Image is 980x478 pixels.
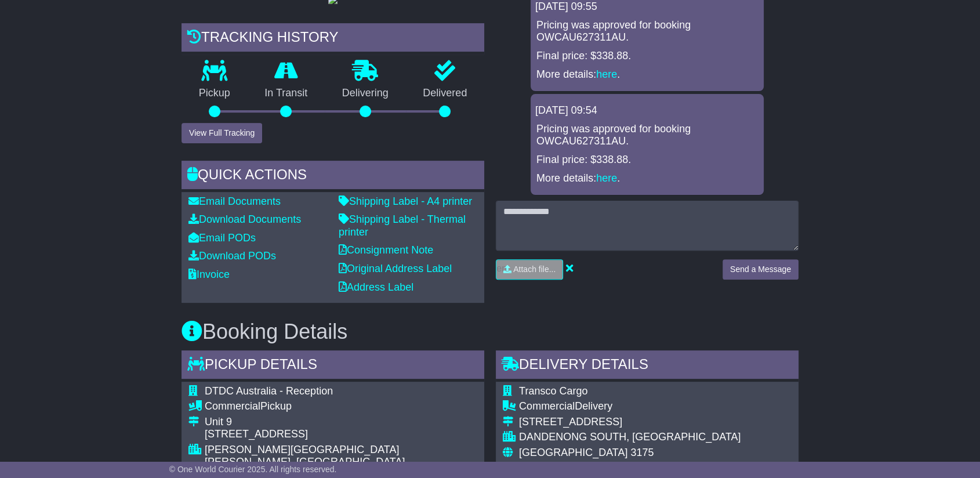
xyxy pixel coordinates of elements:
a: Email Documents [188,195,281,207]
div: Pickup Details [182,350,484,382]
a: Address Label [339,281,413,293]
span: Commercial [519,400,575,412]
p: In Transit [248,87,325,100]
a: Shipping Label - Thermal printer [339,213,466,238]
a: Email PODs [188,232,256,244]
div: Delivery [519,400,782,413]
div: [STREET_ADDRESS] [205,428,477,441]
div: Quick Actions [182,161,484,192]
a: Invoice [188,269,230,280]
p: Delivering [325,87,406,100]
a: Consignment Note [339,244,433,256]
span: © One World Courier 2025. All rights reserved. [169,465,337,474]
button: View Full Tracking [182,123,262,143]
h3: Booking Details [182,320,798,343]
span: DTDC Australia - Reception [205,385,333,397]
a: Download Documents [188,213,301,225]
a: Original Address Label [339,263,452,274]
span: Transco Cargo [519,385,587,397]
a: Download PODs [188,250,276,262]
div: [PERSON_NAME][GEOGRAPHIC_DATA][PERSON_NAME], [GEOGRAPHIC_DATA] [205,444,477,469]
p: Pickup [182,87,248,100]
p: Final price: $338.88. [536,154,758,166]
div: DANDENONG SOUTH, [GEOGRAPHIC_DATA] [519,431,782,444]
p: Final price: $338.88. [536,50,758,63]
button: Send a Message [723,259,798,280]
div: Tracking history [182,23,484,55]
p: More details: . [536,68,758,81]
a: Shipping Label - A4 printer [339,195,472,207]
div: [STREET_ADDRESS] [519,416,782,429]
span: [GEOGRAPHIC_DATA] [519,447,627,458]
div: Pickup [205,400,477,413]
p: Delivered [406,87,485,100]
div: Unit 9 [205,416,477,429]
p: More details: . [536,172,758,185]
a: here [596,172,617,184]
p: Pricing was approved for booking OWCAU627311AU. [536,123,758,148]
div: Delivery Details [496,350,798,382]
span: 3175 [630,447,654,458]
p: Pricing was approved for booking OWCAU627311AU. [536,19,758,44]
div: [DATE] 09:55 [535,1,759,13]
span: Commercial [205,400,260,412]
div: [DATE] 09:54 [535,104,759,117]
a: here [596,68,617,80]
